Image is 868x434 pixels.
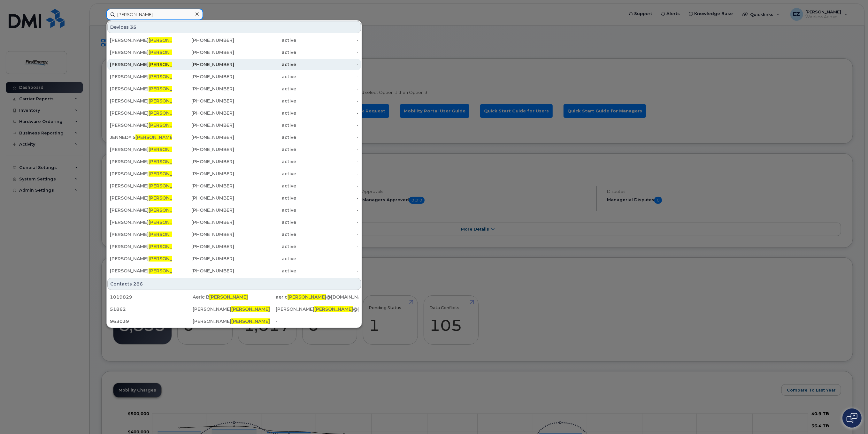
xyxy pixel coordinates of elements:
[296,98,359,104] div: -
[193,306,275,312] div: [PERSON_NAME]
[149,256,187,262] span: [PERSON_NAME]
[149,219,187,225] span: [PERSON_NAME]
[110,294,193,300] div: 1019829
[296,268,359,274] div: -
[172,61,234,68] div: [PHONE_NUMBER]
[172,49,234,56] div: [PHONE_NUMBER]
[234,134,296,141] div: active
[296,219,359,225] div: -
[107,83,361,95] a: [PERSON_NAME][PERSON_NAME][PHONE_NUMBER]active-
[296,86,359,92] div: -
[234,243,296,250] div: active
[107,95,361,107] a: [PERSON_NAME][PERSON_NAME]III[PHONE_NUMBER]active-
[296,61,359,68] div: -
[107,21,361,33] div: Devices
[149,74,187,80] span: [PERSON_NAME]
[209,294,248,300] span: [PERSON_NAME]
[296,231,359,238] div: -
[172,243,234,250] div: [PHONE_NUMBER]
[234,207,296,213] div: active
[110,171,172,177] div: [PERSON_NAME]
[110,243,172,250] div: [PERSON_NAME]
[296,255,359,262] div: -
[110,86,172,92] div: [PERSON_NAME]
[130,24,136,30] span: 35
[149,171,187,177] span: [PERSON_NAME]
[149,62,187,67] span: [PERSON_NAME]
[110,158,172,165] div: [PERSON_NAME]
[149,122,187,128] span: [PERSON_NAME]
[110,219,172,225] div: [PERSON_NAME]
[234,61,296,68] div: active
[172,134,234,141] div: [PHONE_NUMBER]
[110,268,172,274] div: [PERSON_NAME]
[276,318,358,324] div: -
[172,231,234,238] div: [PHONE_NUMBER]
[107,192,361,204] a: [PERSON_NAME][PERSON_NAME]III[PHONE_NUMBER]active-
[296,207,359,213] div: -
[110,61,172,68] div: [PERSON_NAME]
[296,243,359,250] div: -
[234,219,296,225] div: active
[172,207,234,213] div: [PHONE_NUMBER]
[149,147,187,152] span: [PERSON_NAME]
[172,158,234,165] div: [PHONE_NUMBER]
[314,306,353,312] span: [PERSON_NAME]
[107,144,361,155] a: [PERSON_NAME][PERSON_NAME][PHONE_NUMBER]active-
[110,37,172,43] div: [PERSON_NAME]
[110,318,193,324] div: 963039
[110,231,172,238] div: [PERSON_NAME]
[149,244,187,249] span: [PERSON_NAME]
[234,86,296,92] div: active
[149,49,187,55] span: [PERSON_NAME]
[107,119,361,131] a: [PERSON_NAME][PERSON_NAME]III[PHONE_NUMBER]active-
[234,158,296,165] div: active
[234,49,296,56] div: active
[107,107,361,119] a: [PERSON_NAME][PERSON_NAME][PHONE_NUMBER]active-
[847,413,857,423] img: Open chat
[193,318,275,324] div: [PERSON_NAME]
[296,73,359,80] div: -
[149,159,187,164] span: [PERSON_NAME]
[172,219,234,225] div: [PHONE_NUMBER]
[172,86,234,92] div: [PHONE_NUMBER]
[276,294,358,300] div: aeric @[DOMAIN_NAME]
[193,294,275,300] div: Aeric B
[234,37,296,43] div: active
[172,110,234,116] div: [PHONE_NUMBER]
[133,281,143,287] span: 286
[107,71,361,82] a: [PERSON_NAME][PERSON_NAME][PHONE_NUMBER]active-
[107,217,361,228] a: [PERSON_NAME][PERSON_NAME][PHONE_NUMBER]active-
[110,98,172,104] div: [PERSON_NAME] III
[107,316,361,327] a: 963039[PERSON_NAME][PERSON_NAME]-
[172,171,234,177] div: [PHONE_NUMBER]
[296,195,359,201] div: -
[110,255,172,262] div: [PERSON_NAME]
[107,156,361,167] a: [PERSON_NAME][PERSON_NAME][PHONE_NUMBER]active-
[172,268,234,274] div: [PHONE_NUMBER]
[234,73,296,80] div: active
[234,268,296,274] div: active
[234,171,296,177] div: active
[296,37,359,43] div: -
[288,294,326,300] span: [PERSON_NAME]
[296,122,359,128] div: -
[234,98,296,104] div: active
[110,110,172,116] div: [PERSON_NAME]
[149,207,187,213] span: [PERSON_NAME]
[234,110,296,116] div: active
[172,122,234,128] div: [PHONE_NUMBER]
[296,183,359,189] div: -
[296,49,359,56] div: -
[149,98,187,104] span: [PERSON_NAME]
[172,183,234,189] div: [PHONE_NUMBER]
[110,183,172,189] div: [PERSON_NAME]
[107,291,361,303] a: 1019829Aeric B[PERSON_NAME]aeric[PERSON_NAME]@[DOMAIN_NAME]
[135,134,174,140] span: [PERSON_NAME]
[149,110,187,116] span: [PERSON_NAME]
[296,171,359,177] div: -
[110,73,172,80] div: [PERSON_NAME]
[172,195,234,201] div: [PHONE_NUMBER]
[296,110,359,116] div: -
[231,306,270,312] span: [PERSON_NAME]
